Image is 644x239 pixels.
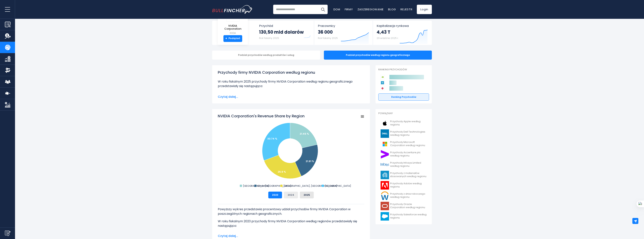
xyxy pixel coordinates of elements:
[378,139,429,149] a: Przychody Microsoft Corporation według regionu
[259,24,273,28] font: Przychód
[288,193,294,197] font: 2024
[267,137,277,140] text: 30.74 %
[325,184,351,188] text: [GEOGRAPHIC_DATA]
[218,95,238,99] font: Czytaj dalej...
[378,159,429,170] a: Przychody Infosys Limited według regionu
[390,171,426,178] font: Przychody z materiałów stosowanych według regionu
[284,192,298,198] button: 2024
[377,24,409,28] font: Kapitalizacja rynkowa
[284,184,337,188] text: [GEOGRAPHIC_DATA], [GEOGRAPHIC_DATA]
[318,5,328,14] button: Szukaj
[380,75,385,79] img: Logo konkurentów NVIDIA Corporation
[377,36,398,40] font: 29 września 2025 r.
[238,53,294,57] font: Podział przychodów według produktów i usług
[300,192,314,198] button: 2025
[390,140,425,147] font: Przychody Microsoft Corporation według regionu
[391,95,416,99] font: Ranking przychodów
[5,68,11,73] img: Własność
[381,212,389,221] img: Logo CRM
[333,7,340,11] a: Dom
[378,149,429,159] a: Przychody Accenture plc według regionu
[257,184,291,188] text: Other [GEOGRAPHIC_DATA]
[381,191,389,200] img: Logo WDAY
[255,21,314,45] a: Przychód 130,50 mld dolarów Rok fiskalny 2025
[268,192,282,198] button: 2023
[380,86,385,91] img: Logo konkurentów Broadcom
[378,190,429,201] a: Przychody z dnia roboczego według regionu
[381,140,389,148] img: Logo MSFT
[230,31,236,35] font: NVDA
[218,113,364,189] svg: Udział firmy NVIDIA Corporation w przychodach według regionu
[381,150,389,159] img: Logo ACN
[318,24,335,28] font: Pracownicy
[346,53,410,57] font: Podział przychodów według regionu geograficznego
[223,35,242,42] a: +Podążać
[390,182,422,188] font: Przychody Adobe według regionu
[400,7,412,11] a: Rejestr
[378,211,429,222] a: Przychody Salesforce według regionu
[378,170,429,180] a: Przychody z materiałów stosowanych według regionu
[420,7,428,11] font: Login
[390,161,421,168] font: Przychody Infosys Limited według regionu
[373,21,431,45] a: Kapitalizacja rynkowa 4,43 T 29 września 2025 r.
[381,202,389,210] img: Logo ORCL
[390,130,425,137] font: Przychody Dell Technologies według regionu
[243,184,269,188] text: [GEOGRAPHIC_DATA]
[259,36,279,40] font: Rok fiskalny 2025
[390,120,421,126] font: Przychody Apple według regionu
[378,118,429,128] a: Przychody Apple według regionu
[381,181,389,190] img: Logo ADBE
[304,193,310,197] font: 2025
[259,29,304,35] font: 130,50 mld dolarów
[218,207,351,216] font: Powyższy wykres przedstawia procentowy udział przychodów firmy NVIDIA Corporation w poszczególnyc...
[221,9,245,35] a: NVIDIA Corporation NVDA
[300,132,309,136] text: 21.45 %
[232,91,250,96] font: 17,11 mld USD
[272,193,278,197] font: 2023
[222,231,231,235] font: CHINY
[278,170,286,174] text: 25.9 %
[224,24,241,31] font: NVIDIA Corporation
[381,119,389,127] img: Logo AAPL
[357,7,384,11] a: Zaszeregowanie
[222,91,232,96] font: CHINY:
[377,29,390,35] font: 4,43 T
[218,219,357,228] font: W roku fiskalnym 2023 przychody firmy NVIDIA Corporation według regionów przedstawiały się następ...
[378,128,429,139] a: Przychody Dell Technologies według regionu
[212,5,253,14] img: Logo Bullfinchera
[417,5,432,14] a: Login
[378,201,429,211] a: Przychody Oracle Corporation według regionu
[378,180,429,190] a: Przychody Adobe według regionu
[388,7,396,11] a: Blog
[390,151,421,157] font: Przychody Accenture plc według regionu
[212,5,253,14] a: Przejdź do strony głównej
[218,79,353,88] font: W roku fiskalnym 2025 przychody firmy NVIDIA Corporation według regionu geograficznego przedstawi...
[390,213,427,219] font: Przychody Salesforce według regionu
[218,113,305,119] tspan: NVIDIA Corporation's Revenue Share by Region
[378,112,393,115] font: Powiązany
[381,129,389,138] img: Logo firmy DELL
[218,70,315,75] font: Przychody firmy NVIDIA Corporation według regionu
[318,36,338,40] font: Rok fiskalny 2025
[228,36,240,40] font: Podążać
[225,36,227,41] font: +
[378,68,407,71] font: Ranking przychodów
[390,202,425,209] font: Przychody Oracle Corporation według regionu
[306,159,314,163] text: 21.91 %
[381,160,389,169] img: Logo INFY
[318,29,333,35] font: 36 000
[345,7,353,11] a: Firmy
[380,80,385,85] img: Logo konkurentów Applied Materials
[218,234,238,238] font: Czytaj dalej...
[378,93,429,101] a: Ranking przychodów
[381,171,389,179] img: Logo AMAT
[314,21,373,45] a: Pracownicy 36 000 Rok fiskalny 2025
[390,192,425,199] font: Przychody z dnia roboczego według regionu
